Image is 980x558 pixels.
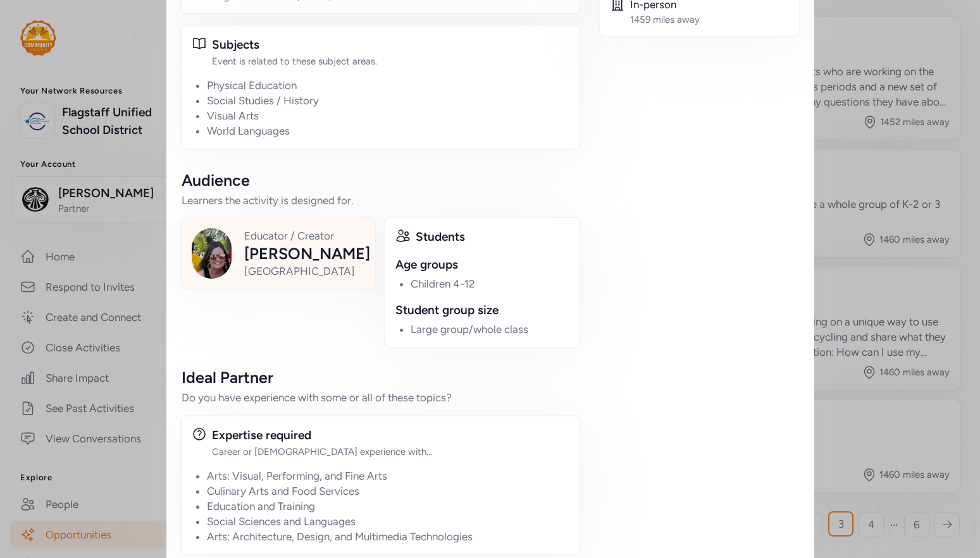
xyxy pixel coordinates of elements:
div: Learners the activity is designed for. [182,193,580,208]
li: Social Sciences and Languages [207,514,569,529]
div: Student group size [395,301,569,319]
div: Subjects [212,36,569,54]
div: Educator / Creator [244,228,370,243]
div: Expertise required [212,427,569,444]
li: Arts: Visual, Performing, and Fine Arts [207,468,569,483]
div: Ideal Partner [182,367,580,387]
div: Event is related to these subject areas. [212,55,569,68]
li: Large group/whole class [411,322,569,337]
li: Arts: Architecture, Design, and Multimedia Technologies [207,529,569,544]
div: Audience [182,170,580,190]
div: [PERSON_NAME] [244,243,370,264]
div: [GEOGRAPHIC_DATA] [244,264,370,279]
li: Physical Education [207,78,569,93]
div: Age groups [395,256,569,274]
li: Social Studies / History [207,93,569,108]
div: 1459 miles away [630,13,700,26]
li: Visual Arts [207,108,569,123]
li: Children 4-12 [411,276,569,291]
li: Education and Training [207,499,569,514]
div: Do you have experience with some or all of these topics? [182,390,580,405]
li: World Languages [207,123,569,138]
div: Students [416,228,569,246]
div: Career or [DEMOGRAPHIC_DATA] experience with... [212,446,569,458]
li: Culinary Arts and Food Services [207,483,569,499]
img: Avatar [192,228,232,279]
